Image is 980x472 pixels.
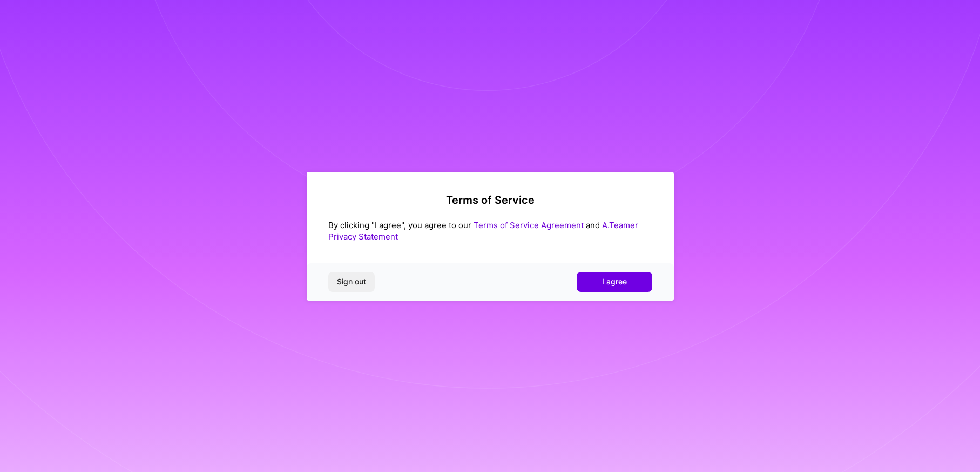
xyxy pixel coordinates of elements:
[602,276,627,287] span: I agree
[328,272,375,291] button: Sign out
[328,220,652,242] div: By clicking "I agree", you agree to our and
[474,220,584,230] a: Terms of Service Agreement
[337,276,366,287] span: Sign out
[577,272,652,291] button: I agree
[328,194,652,207] h2: Terms of Service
